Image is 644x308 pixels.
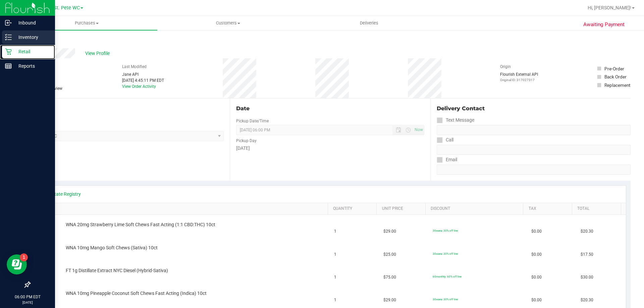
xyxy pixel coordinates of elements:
span: $0.00 [531,251,542,258]
span: $75.00 [383,274,396,281]
span: 1 [334,251,336,258]
span: $30.00 [581,274,593,281]
span: 1 [334,228,336,235]
iframe: Resource center [7,254,27,274]
span: WNA 10mg Mango Soft Chews (Sativa) 10ct [66,245,158,251]
span: 1 [334,297,336,303]
label: Origin [500,64,511,70]
span: $29.00 [383,228,396,235]
label: Email [437,155,457,165]
span: $17.50 [581,251,593,258]
span: $25.00 [383,251,396,258]
a: Total [577,206,618,211]
a: Deliveries [299,16,440,30]
a: Quantity [333,206,374,211]
a: Purchases [16,16,157,30]
span: 60monthly: 60% off line [433,275,462,278]
span: View Profile [85,50,112,57]
p: 06:00 PM EDT [3,294,52,300]
input: Format: (999) 999-9999 [437,145,631,155]
div: Flourish External API [500,71,538,82]
a: View State Registry [41,191,81,197]
div: [DATE] 4:45:11 PM EDT [122,77,164,83]
span: 30wana: 30% off line [433,229,458,232]
p: Inbound [12,19,52,27]
inline-svg: Reports [5,63,12,69]
span: 30wana: 30% off line [433,252,458,255]
span: Hi, [PERSON_NAME]! [588,5,631,10]
p: Original ID: 317027317 [500,77,538,82]
inline-svg: Retail [5,48,12,55]
p: Retail [12,48,52,56]
span: $20.30 [581,228,593,235]
label: Pickup Date/Time [236,118,269,124]
span: FT 1g Distillate Extract NYC Diesel (Hybrid-Sativa) [66,267,168,274]
span: Deliveries [351,20,387,26]
div: Jane API [122,71,164,77]
div: Replacement [604,82,630,88]
a: Customers [157,16,299,30]
div: Pre-Order [604,65,624,72]
span: $0.00 [531,297,542,303]
a: Unit Price [382,206,423,211]
span: $0.00 [531,274,542,281]
inline-svg: Inbound [5,19,12,26]
a: Tax [529,206,570,211]
span: Awaiting Payment [583,21,625,28]
input: Format: (999) 999-9999 [437,125,631,135]
div: [DATE] [236,145,424,152]
span: Purchases [16,20,157,26]
span: 1 [334,274,336,281]
div: Delivery Contact [437,105,631,113]
span: WNA 10mg Pineapple Coconut Soft Chews Fast Acting (Indica) 10ct [66,290,207,297]
div: Location [30,105,224,113]
iframe: Resource center unread badge [20,253,28,261]
span: St. Pete WC [54,5,80,11]
label: Call [437,135,453,145]
a: View Order Activity [122,84,156,89]
p: Inventory [12,33,52,41]
span: $20.30 [581,297,593,303]
a: SKU [40,206,325,211]
span: Customers [158,20,298,26]
div: Date [236,105,424,113]
div: Back Order [604,73,627,80]
a: Discount [431,206,521,211]
span: $29.00 [383,297,396,303]
span: WNA 20mg Strawberry Lime Soft Chews Fast Acting (1:1 CBD:THC) 10ct [66,222,215,228]
span: 30wana: 30% off line [433,298,458,301]
label: Pickup Day [236,138,257,144]
p: Reports [12,62,52,70]
p: [DATE] [3,300,52,305]
label: Text Message [437,115,474,125]
span: $0.00 [531,228,542,235]
label: Last Modified [122,64,147,70]
inline-svg: Inventory [5,34,12,41]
